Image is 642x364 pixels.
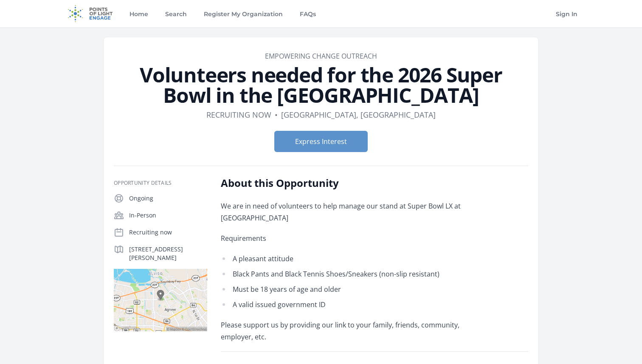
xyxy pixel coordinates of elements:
p: In-Person [129,211,207,220]
button: Express Interest [274,131,368,152]
h1: Volunteers needed for the 2026 Super Bowl in the [GEOGRAPHIC_DATA] [114,65,528,105]
a: Empowering Change Outreach [265,51,377,61]
dd: [GEOGRAPHIC_DATA], [GEOGRAPHIC_DATA] [281,109,436,121]
p: Ongoing [129,194,207,203]
img: Map [114,269,207,331]
p: [STREET_ADDRESS][PERSON_NAME] [129,245,207,262]
li: A pleasant attitude [221,253,469,265]
p: We are in need of volunteers to help manage our stand at Super Bowl LX at [GEOGRAPHIC_DATA] [221,200,469,224]
div: • [275,109,278,121]
li: Black Pants and Black Tennis Shoes/Sneakers (non-slip resistant) [221,268,469,280]
li: A valid issued government ID [221,299,469,310]
p: Recruiting now [129,228,207,237]
dd: Recruiting now [206,109,271,121]
li: Must be 18 years of age and older [221,283,469,295]
p: Requirements [221,232,469,244]
p: Please support us by providing our link to your family, friends, community, employer, etc. [221,319,469,343]
h2: About this Opportunity [221,176,469,190]
h3: Opportunity Details [114,180,207,186]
